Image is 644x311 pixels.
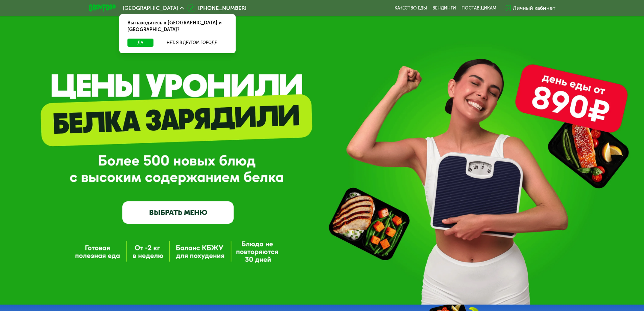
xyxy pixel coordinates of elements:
[122,201,234,224] a: ВЫБРАТЬ МЕНЮ
[187,4,246,12] a: [PHONE_NUMBER]
[123,5,178,11] span: [GEOGRAPHIC_DATA]
[156,39,228,47] button: Нет, я в другом городе
[395,5,427,11] a: Качество еды
[513,4,555,12] div: Личный кабинет
[127,39,153,47] button: Да
[461,5,496,11] div: поставщикам
[432,5,456,11] a: Вендинги
[119,14,236,39] div: Вы находитесь в [GEOGRAPHIC_DATA] и [GEOGRAPHIC_DATA]?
